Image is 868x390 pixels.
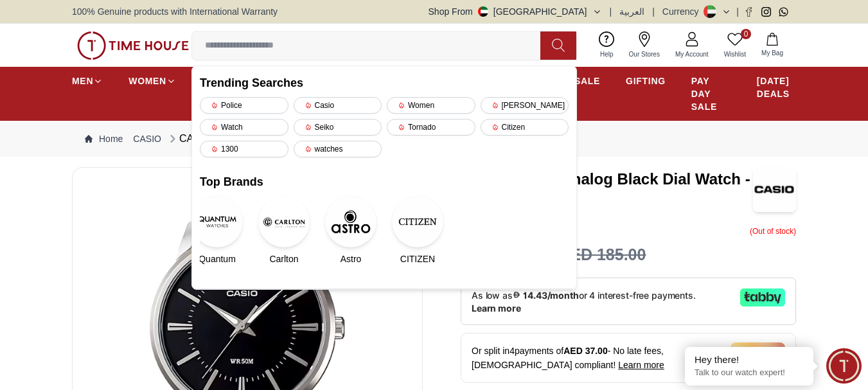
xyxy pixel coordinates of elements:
[200,74,569,92] h2: Trending Searches
[294,97,382,114] div: Casio
[574,69,600,93] a: SALE
[621,29,668,62] a: Our Stores
[199,253,236,265] span: Quantum
[626,69,666,93] a: GIFTING
[387,119,475,136] div: Tornado
[741,29,751,39] span: 0
[756,48,788,58] span: My Bag
[719,49,751,59] span: Wishlist
[779,7,788,17] a: Whatsapp
[618,360,664,370] span: Learn more
[736,5,739,18] span: |
[294,119,382,136] div: Seiko
[200,141,288,157] div: 1300
[72,69,103,93] a: MEN
[610,5,612,18] span: |
[191,196,243,247] img: Quantum
[574,75,600,87] span: SALE
[662,5,704,18] div: Currency
[478,6,488,17] img: United Arab Emirates
[429,5,602,18] button: Shop From[GEOGRAPHIC_DATA]
[691,69,731,118] a: PAY DAY SALE
[392,196,443,247] img: CITIZEN
[461,333,796,383] div: Or split in 4 payments of - No late fees, [DEMOGRAPHIC_DATA] compliant!
[72,75,93,87] span: MEN
[731,342,785,360] img: Tamara
[267,196,301,265] a: CarltonCarlton
[481,97,569,114] div: [PERSON_NAME]
[77,31,189,60] img: ...
[670,49,714,59] span: My Account
[128,69,176,93] a: WOMEN
[269,253,298,265] span: Carlton
[85,132,123,145] a: Home
[72,121,796,157] nav: Breadcrumb
[166,131,436,146] div: CASIO Men's Analog Black Dial Watch - MTP-1303D-1A
[624,49,665,59] span: Our Stores
[563,346,607,356] span: AED 37.00
[757,75,796,100] span: [DATE] DEALS
[400,196,435,265] a: CITIZENCITIZEN
[400,253,435,265] span: CITIZEN
[387,97,475,114] div: Women
[754,30,791,60] button: My Bag
[558,243,646,267] h3: AED 185.00
[481,119,569,136] div: Citizen
[128,75,166,87] span: WOMEN
[333,196,368,265] a: AstroAstro
[761,7,771,17] a: Instagram
[744,7,754,17] a: Facebook
[826,348,862,384] div: Chat Widget
[341,253,362,265] span: Astro
[757,69,796,105] a: [DATE] DEALS
[200,196,235,265] a: QuantumQuantum
[753,167,796,212] img: CASIO Men's Analog Black Dial Watch - MTP-1303D-1A
[200,119,288,136] div: Watch
[200,173,569,191] h2: Top Brands
[626,75,666,87] span: GIFTING
[133,132,161,145] a: CASIO
[716,29,754,62] a: 0Wishlist
[325,196,376,247] img: Astro
[258,196,310,247] img: Carlton
[595,49,619,59] span: Help
[750,225,796,238] p: ( Out of stock )
[695,368,804,378] p: Talk to our watch expert!
[72,5,278,18] span: 100% Genuine products with International Warranty
[695,353,804,366] div: Hey there!
[652,5,655,18] span: |
[691,75,731,113] span: PAY DAY SALE
[294,141,382,157] div: watches
[619,5,644,18] button: العربية
[200,97,288,114] div: Police
[461,169,753,210] h3: CASIO Men's Analog Black Dial Watch - MTP-1303D-1A
[592,29,621,62] a: Help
